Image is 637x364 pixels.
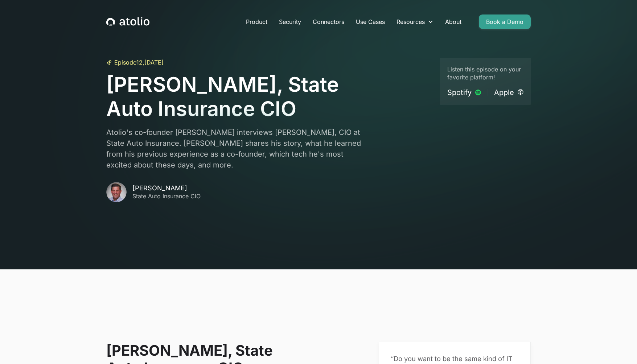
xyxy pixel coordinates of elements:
h1: [PERSON_NAME], State Auto Insurance CIO [106,73,434,121]
div: , [143,58,144,67]
p: Atolio's co-founder [PERSON_NAME] interviews [PERSON_NAME], CIO at State Auto Insurance. [PERSON_... [106,127,369,170]
a: Book a Demo [479,15,531,29]
a: Apple [494,87,523,98]
div: Episode [114,58,136,67]
a: Connectors [307,15,350,29]
div: Apple [494,87,514,98]
a: About [439,15,467,29]
a: home [106,17,149,26]
p: Listen this episode on your favorite platform! [447,65,523,82]
div: 12 [136,58,143,67]
div: Spotify [447,87,472,98]
div: | [487,88,489,96]
h3: [PERSON_NAME] [132,184,201,192]
div: Resources [391,15,439,29]
p: State Auto Insurance CIO [132,192,201,200]
a: Spotify [447,87,481,98]
div: [DATE] [144,58,164,67]
a: Security [273,15,307,29]
a: Use Cases [350,15,391,29]
a: Product [240,15,273,29]
div: Resources [396,17,425,26]
iframe: Blubrry Podcast Player [102,237,535,297]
